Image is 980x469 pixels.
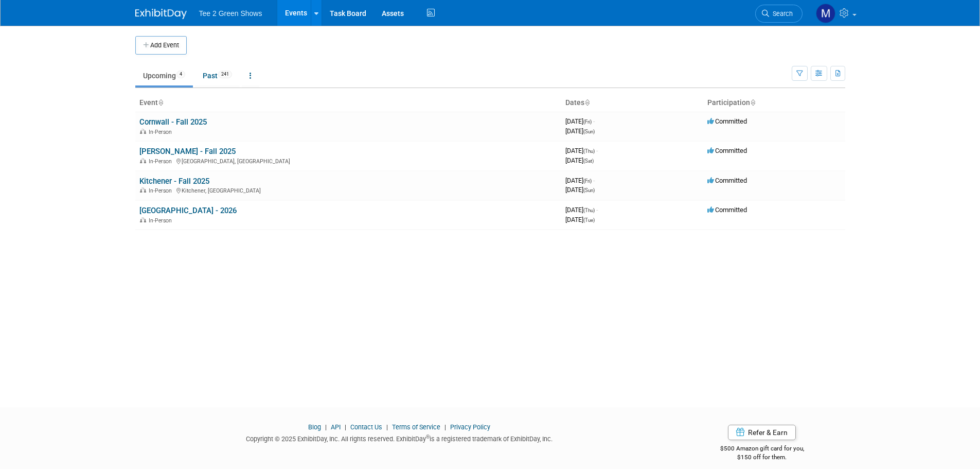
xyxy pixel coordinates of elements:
img: In-Person Event [140,187,146,193]
span: [DATE] [565,216,595,223]
a: [PERSON_NAME] - Fall 2025 [139,147,236,156]
span: (Fri) [583,119,592,125]
div: Copyright © 2025 ExhibitDay, Inc. All rights reserved. ExhibitDay is a registered trademark of Ex... [135,432,664,444]
sup: ® [426,434,430,440]
span: 241 [218,71,232,78]
div: $500 Amazon gift card for you, [679,438,845,461]
span: - [593,177,595,184]
a: Sort by Event Name [158,98,163,107]
span: (Sun) [583,129,595,134]
th: Participation [703,94,845,112]
a: Sort by Start Date [584,98,590,107]
span: - [593,117,595,125]
a: Blog [308,423,321,431]
span: In-Person [149,217,175,224]
span: (Tue) [583,217,595,223]
a: Privacy Policy [450,423,490,431]
span: Committed [707,147,747,154]
span: In-Person [149,129,175,135]
img: In-Person Event [140,158,146,163]
span: [DATE] [565,117,595,125]
a: Search [755,5,803,23]
a: Terms of Service [392,423,440,431]
span: 4 [176,71,185,78]
th: Event [135,94,561,112]
span: (Sat) [583,158,594,164]
span: [DATE] [565,157,594,164]
img: In-Person Event [140,129,146,134]
a: Sort by Participation Type [750,98,755,107]
span: - [596,147,598,154]
span: [DATE] [565,177,595,184]
a: Refer & Earn [728,425,796,440]
div: Kitchener, [GEOGRAPHIC_DATA] [139,186,557,194]
span: [DATE] [565,206,598,214]
div: [GEOGRAPHIC_DATA], [GEOGRAPHIC_DATA] [139,157,557,165]
span: | [442,423,449,431]
a: Contact Us [350,423,382,431]
span: | [342,423,349,431]
a: Kitchener - Fall 2025 [139,177,209,186]
span: (Thu) [583,148,595,154]
span: [DATE] [565,127,595,135]
span: In-Person [149,158,175,165]
th: Dates [561,94,703,112]
span: In-Person [149,187,175,194]
a: [GEOGRAPHIC_DATA] - 2026 [139,206,237,215]
span: (Thu) [583,207,595,213]
span: (Fri) [583,178,592,184]
span: | [323,423,329,431]
span: Committed [707,117,747,125]
img: In-Person Event [140,217,146,222]
a: Past241 [195,66,240,85]
span: (Sun) [583,187,595,193]
a: Upcoming4 [135,66,193,85]
span: [DATE] [565,186,595,194]
span: - [596,206,598,214]
span: Search [769,10,793,18]
span: Committed [707,206,747,214]
span: | [384,423,390,431]
span: [DATE] [565,147,598,154]
a: API [331,423,341,431]
div: $150 off for them. [679,453,845,462]
img: ExhibitDay [135,9,187,19]
img: Michael Kruger [816,4,835,23]
span: Tee 2 Green Shows [199,9,262,18]
span: Committed [707,177,747,184]
a: Cornwall - Fall 2025 [139,117,207,127]
button: Add Event [135,36,187,55]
